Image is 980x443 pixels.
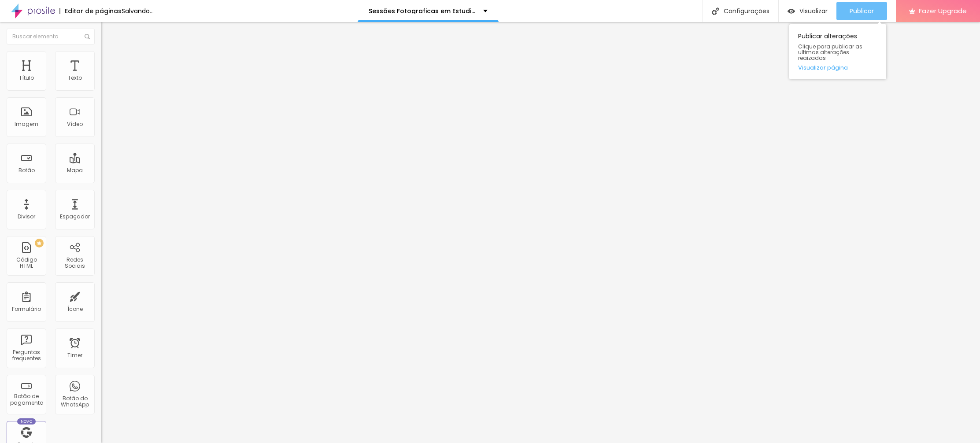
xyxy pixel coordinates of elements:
[9,257,44,269] div: Código HTML
[18,167,35,174] div: Botão
[789,24,886,79] div: Publicar alterações
[85,34,90,39] img: Icone
[122,8,154,14] div: Salvando...
[9,349,44,362] div: Perguntas frequentes
[850,7,874,15] span: Publicar
[19,75,34,81] div: Título
[7,29,95,44] input: Buscar elemento
[836,2,887,20] button: Publicar
[67,306,83,312] div: Ícone
[57,395,92,408] div: Botão do WhatsApp
[17,418,36,425] div: Novo
[9,393,44,406] div: Botão de pagamento
[712,7,719,15] img: Icone
[67,167,83,174] div: Mapa
[15,121,38,127] div: Imagem
[779,2,836,20] button: Visualizar
[60,214,90,220] div: Espaçador
[798,65,877,70] a: Visualizar página
[788,7,795,15] img: view-1.svg
[67,352,82,358] div: Timer
[18,214,35,220] div: Divisor
[101,22,980,443] iframe: Editor
[67,121,83,127] div: Vídeo
[369,8,477,14] p: Sessões Fotograficas em Estudio Cores
[59,8,122,14] div: Editor de páginas
[919,7,967,15] span: Fazer Upgrade
[57,257,92,269] div: Redes Sociais
[68,75,82,81] div: Texto
[798,44,877,61] span: Clique para publicar as ultimas alterações reaizadas
[12,306,41,312] div: Formulário
[799,7,828,15] span: Visualizar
